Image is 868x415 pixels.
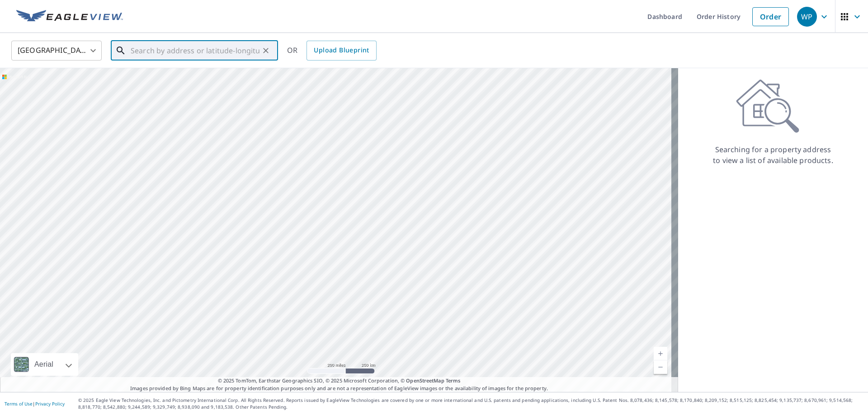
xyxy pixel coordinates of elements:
[11,353,78,376] div: Aerial
[797,7,817,27] div: WP
[406,377,444,384] a: OpenStreetMap
[752,7,789,26] a: Order
[32,353,56,376] div: Aerial
[5,401,65,406] p: |
[78,397,863,410] p: © 2025 Eagle View Technologies, Inc. and Pictometry International Corp. All Rights Reserved. Repo...
[11,38,102,63] div: [GEOGRAPHIC_DATA]
[259,44,272,57] button: Clear
[218,377,461,385] span: © 2025 TomTom, Earthstar Geographics SIO, © 2025 Microsoft Corporation, ©
[131,38,259,63] input: Search by address or latitude-longitude
[314,45,369,56] span: Upload Blueprint
[307,41,376,61] a: Upload Blueprint
[16,10,123,23] img: EV Logo
[5,401,33,407] a: Terms of Use
[654,347,667,360] a: Current Level 5, Zoom In
[712,144,834,166] p: Searching for a property address to view a list of available products.
[287,41,377,61] div: OR
[654,360,667,374] a: Current Level 5, Zoom Out
[446,377,461,384] a: Terms
[35,401,65,407] a: Privacy Policy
